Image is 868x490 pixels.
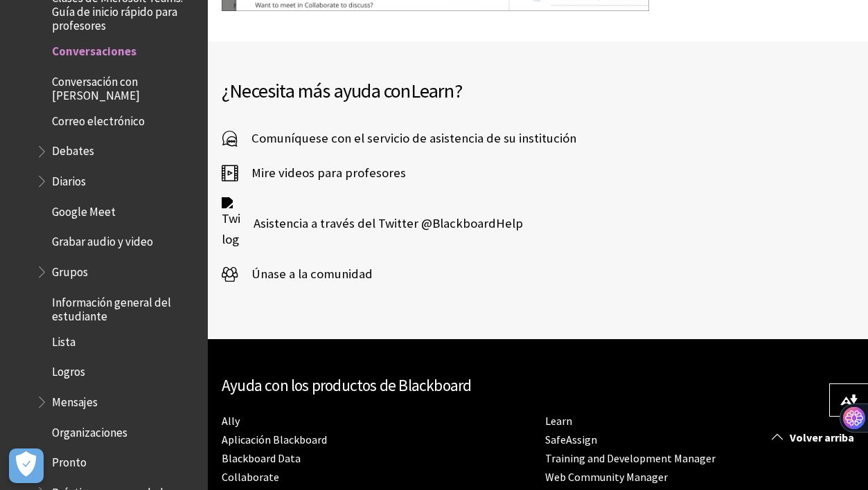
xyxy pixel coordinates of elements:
a: Collaborate [222,470,279,484]
a: Aplicación Blackboard [222,433,327,447]
span: Mensajes [52,390,98,409]
span: Información general del estudiante [52,291,198,323]
a: Comuníquese con el servicio de asistencia de su institución [222,128,576,149]
span: Logros [52,361,85,379]
a: SafeAssign [545,433,597,447]
span: Asistencia a través del Twitter @BlackboardHelp [240,213,523,234]
span: Conversación con [PERSON_NAME] [52,70,198,102]
span: Organizaciones [52,421,127,439]
h2: ¿Necesita más ayuda con ? [222,76,854,105]
span: Comuníquese con el servicio de asistencia de su institución [238,128,576,149]
span: Conversaciones [52,39,136,58]
a: Ally [222,414,240,428]
a: Volver arriba [761,425,868,451]
span: Grupos [52,260,88,279]
span: Mire videos para profesores [238,163,406,183]
span: Correo electrónico [52,109,145,128]
a: Web Community Manager [545,470,668,484]
a: Training and Development Manager [545,451,716,466]
span: Grabar audio y video [52,230,153,249]
a: Únase a la comunidad [222,264,373,284]
a: Learn [545,414,572,428]
a: Blackboard Data [222,451,301,466]
img: Twitter logo [222,197,240,250]
span: Pronto [52,451,87,470]
a: Twitter logo Asistencia a través del Twitter @BlackboardHelp [222,197,523,250]
span: Debates [52,140,94,158]
a: Mire videos para profesores [222,163,406,183]
button: Abrir preferencias [9,448,44,483]
span: Diarios [52,170,86,188]
h2: Ayuda con los productos de Blackboard [222,374,854,398]
span: Learn [411,78,454,103]
span: Google Meet [52,200,116,219]
span: Únase a la comunidad [238,264,373,284]
span: Lista [52,330,76,349]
